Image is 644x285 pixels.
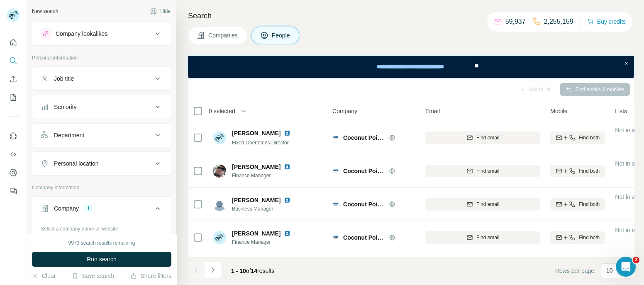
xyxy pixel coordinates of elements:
button: Clear [32,272,56,280]
span: Coconut Point Ford [343,200,385,208]
img: LinkedIn logo [284,230,290,237]
span: Not in a list [615,193,644,200]
iframe: Intercom live chat [616,257,636,277]
span: [PERSON_NAME] [232,229,281,238]
span: Mobile [550,107,567,115]
div: Seniority [54,103,76,111]
button: Hide [144,5,176,17]
div: Personal location [54,159,98,168]
button: Find email [425,131,540,144]
img: Logo of Coconut Point Ford [332,235,339,240]
button: Navigate to next page [205,262,221,278]
h4: Search [188,10,634,22]
button: Find both [550,165,605,177]
div: Company [54,204,79,213]
button: Seniority [32,97,171,117]
span: 2 [633,257,639,263]
span: [PERSON_NAME] [232,163,281,171]
img: Logo of Coconut Point Ford [332,135,339,140]
img: Avatar [213,198,226,211]
span: Not in a list [615,160,644,167]
button: Run search [32,252,171,267]
button: Use Surfe API [7,147,20,162]
button: Quick start [7,35,20,50]
img: LinkedIn logo [284,130,290,136]
span: Fixed Operations Director [232,140,289,146]
div: 1 [84,205,93,212]
p: Company information [32,184,171,191]
span: [PERSON_NAME] [232,129,281,137]
button: Feedback [7,183,20,198]
button: Company lookalikes [32,24,171,44]
span: Find both [579,134,600,141]
span: Find email [476,234,499,241]
button: My lists [7,90,20,105]
span: Find both [579,167,600,175]
span: Find email [476,134,499,141]
span: of [246,268,251,274]
button: Search [7,53,20,68]
span: 1 - 10 [231,268,246,274]
span: 14 [251,268,258,274]
button: Personal location [32,154,171,173]
span: Companies [208,31,239,40]
p: Personal information [32,54,171,62]
p: 10 [606,266,613,275]
button: Save search [72,272,114,280]
img: LinkedIn logo [284,164,290,170]
img: Avatar [213,231,226,244]
span: results [231,268,274,274]
img: LinkedIn logo [284,197,290,203]
span: Not in a list [615,227,644,233]
span: Coconut Point Ford [343,167,385,175]
span: Lists [615,107,627,115]
button: Share filters [130,272,171,280]
span: Business Manager [232,205,294,213]
button: Find both [550,231,605,244]
span: Not in a list [615,127,644,134]
span: Finance Manager [232,172,294,179]
button: Job title [32,69,171,89]
div: Department [54,131,84,139]
span: Company [332,107,357,115]
button: Dashboard [7,165,20,180]
button: Find both [550,198,605,211]
span: Find both [579,201,600,208]
span: Find both [579,234,600,241]
button: Department [32,125,171,145]
img: Logo of Coconut Point Ford [332,169,339,173]
p: 2,255,159 [544,17,573,27]
button: Company1 [32,198,171,222]
button: Use Surfe on LinkedIn [7,129,20,144]
button: Find both [550,131,605,144]
div: Company lookalikes [56,30,107,38]
span: Email [425,107,440,115]
button: Find email [425,231,540,244]
div: New search [32,7,58,15]
p: 59,937 [505,17,526,27]
img: Logo of Coconut Point Ford [332,202,339,206]
span: Finance Manager [232,238,294,246]
button: Find email [425,165,540,177]
div: Select a company name or website [41,222,163,233]
iframe: Banner [188,56,634,78]
span: People [272,31,291,40]
img: Avatar [213,131,226,144]
span: Coconut Point Ford [343,233,385,242]
div: 9973 search results remaining [68,239,135,247]
span: [PERSON_NAME] [232,196,281,204]
button: Enrich CSV [7,72,20,87]
img: Avatar [213,164,226,178]
span: Coconut Point Ford [343,134,385,142]
div: Job title [54,74,74,83]
button: Find email [425,198,540,211]
span: 0 selected [209,107,235,115]
span: Find email [476,167,499,175]
span: Find email [476,201,499,208]
button: Buy credits [587,16,626,27]
span: Run search [87,255,117,263]
span: Rows per page [555,267,594,275]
